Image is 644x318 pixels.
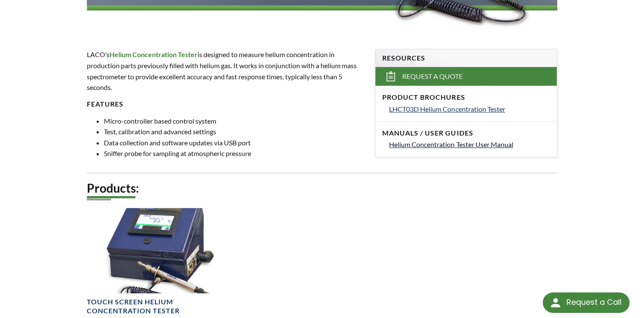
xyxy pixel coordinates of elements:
div: Request a Call [543,292,630,313]
h2: Products: [87,180,557,196]
a: Request a Quote [375,67,556,86]
a: LHCT03D Helium Concentration Tester [389,104,550,115]
a: Helium Concentration Tester User Manual [389,139,550,150]
strong: Helium Concentration Tester [109,50,197,58]
h4: Manuals / User Guides [382,129,550,138]
h4: Touch Screen Helium Concentration Tester [87,298,238,315]
p: LACO’s is designed to measure helium concentration in production parts previously filled with hel... [87,49,365,93]
li: Test, calibration and advanced settings [104,126,365,137]
li: Sniffer probe for sampling at atmospheric pressure [104,148,365,159]
li: Micro-controller based control system [104,116,365,127]
span: Helium Concentration Tester User Manual [389,140,513,148]
div: Request a Call [566,292,621,312]
li: Data collection and software updates via USB port [104,137,365,148]
h4: Resources [382,54,550,63]
strong: Features [87,100,123,108]
img: round button [549,296,562,309]
span: Request a Quote [402,72,463,81]
h4: Product Brochures [382,93,550,102]
span: LHCT03D Helium Concentration Tester [389,105,505,113]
